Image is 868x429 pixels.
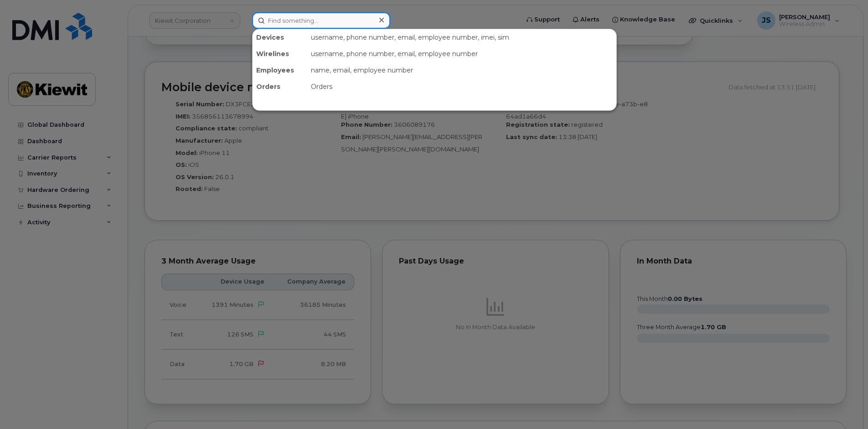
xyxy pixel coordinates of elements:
[253,62,307,78] div: Employees
[253,78,307,95] div: Orders
[253,46,307,62] div: Wirelines
[307,46,616,62] div: username, phone number, email, employee number
[252,12,390,29] input: Find something...
[828,389,861,422] iframe: Messenger Launcher
[307,29,616,46] div: username, phone number, email, employee number, imei, sim
[253,29,307,46] div: Devices
[307,62,616,78] div: name, email, employee number
[307,78,616,95] div: Orders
